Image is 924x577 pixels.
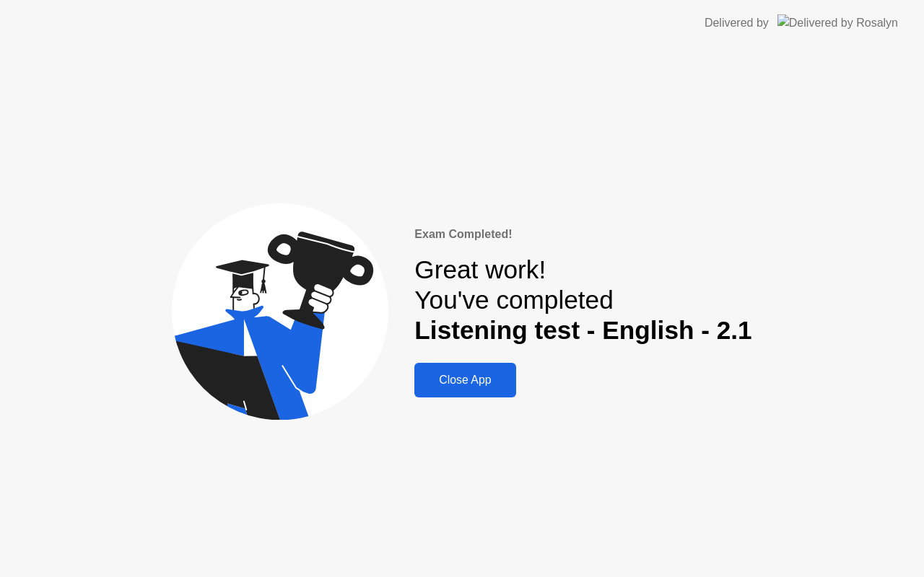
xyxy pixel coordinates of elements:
[419,374,511,387] div: Close App
[414,255,751,346] div: Great work! You've completed
[414,316,751,344] b: Listening test - English - 2.1
[705,14,769,32] div: Delivered by
[414,363,515,397] button: Close App
[414,226,751,243] div: Exam Completed!
[777,14,898,31] img: Delivered by Rosalyn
